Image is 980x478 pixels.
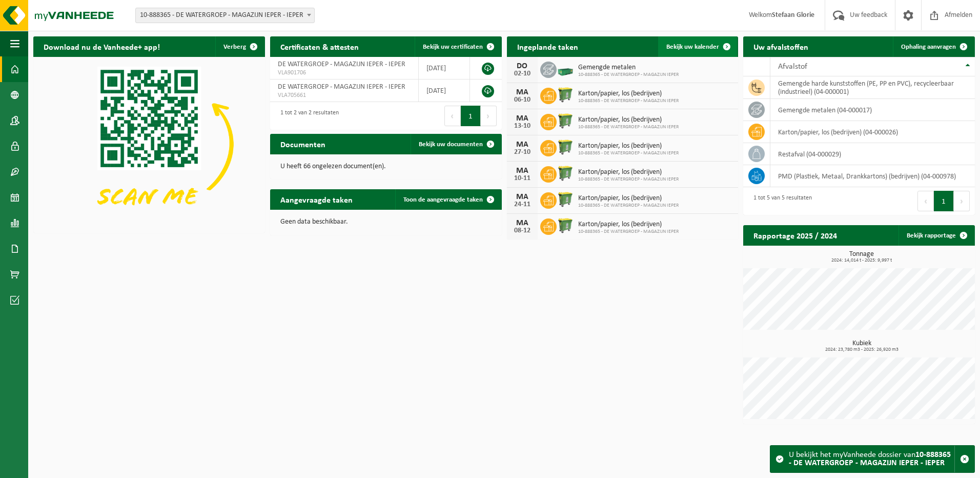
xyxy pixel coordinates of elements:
[893,36,974,57] a: Ophaling aanvragen
[770,121,975,143] td: karton/papier, los (bedrijven) (04-000026)
[578,176,679,183] span: 10-888365 - DE WATERGROEP - MAGAZIJN IEPER
[578,64,679,72] span: Gemengde metalen
[135,8,315,23] span: 10-888365 - DE WATERGROEP - MAGAZIJN IEPER - IEPER
[275,105,339,127] div: 1 tot 2 van 2 resultaten
[778,63,807,71] span: Afvalstof
[419,57,470,79] td: [DATE]
[789,446,954,472] div: U bekijkt het myVanheede dossier van
[278,83,405,91] span: DE WATERGROEP - MAGAZIJN IEPER - IEPER
[578,150,679,156] span: 10-888365 - DE WATERGROEP - MAGAZIJN IEPER
[578,168,679,176] span: Karton/papier, los (bedrijven)
[658,36,737,57] a: Bekijk uw kalender
[748,190,812,212] div: 1 tot 5 van 5 resultaten
[557,138,574,156] img: WB-0770-HPE-GN-51
[512,175,533,182] div: 10-11
[512,88,533,96] div: MA
[557,112,574,130] img: WB-0770-HPE-GN-51
[136,8,314,23] span: 10-888365 - DE WATERGROEP - MAGAZIJN IEPER - IEPER
[578,194,679,203] span: Karton/papier, los (bedrijven)
[512,149,533,156] div: 27-10
[33,36,170,56] h2: Download nu de Vanheede+ app!
[748,347,975,352] span: 2024: 23,780 m3 - 2025: 26,920 m3
[280,218,492,226] p: Geen data beschikbaar.
[748,251,975,263] h3: Tonnage
[415,36,501,57] a: Bekijk uw certificaten
[578,72,679,78] span: 10-888365 - DE WATERGROEP - MAGAZIJN IEPER
[578,124,679,130] span: 10-888365 - DE WATERGROEP - MAGAZIJN IEPER
[772,11,814,19] strong: Stefaan Glorie
[954,191,970,211] button: Next
[444,106,461,126] button: Previous
[512,219,533,227] div: MA
[770,165,975,187] td: PMD (Plastiek, Metaal, Drankkartons) (bedrijven) (04-000978)
[512,201,533,208] div: 24-11
[481,106,497,126] button: Next
[512,227,533,234] div: 08-12
[395,189,501,210] a: Toon de aangevraagde taken
[557,86,574,104] img: WB-0770-HPE-GN-51
[557,165,574,182] img: WB-0770-HPE-GN-51
[578,98,679,104] span: 10-888365 - DE WATERGROEP - MAGAZIJN IEPER
[512,62,533,70] div: DO
[512,96,533,104] div: 06-10
[512,141,533,149] div: MA
[215,36,264,57] button: Verberg
[223,44,246,50] span: Verberg
[423,44,483,50] span: Bekijk uw certificaten
[578,116,679,124] span: Karton/papier, los (bedrijven)
[512,193,533,201] div: MA
[512,123,533,130] div: 13-10
[578,90,679,98] span: Karton/papier, los (bedrijven)
[512,167,533,175] div: MA
[557,60,574,77] img: PB-MB-2000-MET-GN-01
[419,79,470,102] td: [DATE]
[512,70,533,77] div: 02-10
[666,44,719,50] span: Bekijk uw kalender
[270,134,336,154] h2: Documenten
[901,44,956,50] span: Ophaling aanvragen
[934,191,954,211] button: 1
[461,106,481,126] button: 1
[578,142,679,150] span: Karton/papier, los (bedrijven)
[419,141,483,148] span: Bekijk uw documenten
[578,229,679,235] span: 10-888365 - DE WATERGROEP - MAGAZIJN IEPER
[770,143,975,165] td: restafval (04-000029)
[748,340,975,352] h3: Kubiek
[278,69,411,77] span: VLA901706
[578,221,679,229] span: Karton/papier, los (bedrijven)
[270,189,363,209] h2: Aangevraagde taken
[789,451,951,467] strong: 10-888365 - DE WATERGROEP - MAGAZIJN IEPER - IEPER
[280,163,492,170] p: U heeft 66 ongelezen document(en).
[278,61,405,68] span: DE WATERGROEP - MAGAZIJN IEPER - IEPER
[278,91,411,99] span: VLA705661
[270,36,369,56] h2: Certificaten & attesten
[557,217,574,234] img: WB-0770-HPE-GN-51
[743,36,819,56] h2: Uw afvalstoffen
[512,114,533,123] div: MA
[507,36,588,56] h2: Ingeplande taken
[557,191,574,208] img: WB-0770-HPE-GN-51
[403,196,483,203] span: Toon de aangevraagde taken
[917,191,934,211] button: Previous
[770,76,975,99] td: gemengde harde kunststoffen (PE, PP en PVC), recycleerbaar (industrieel) (04-000001)
[33,57,265,231] img: Download de VHEPlus App
[770,99,975,121] td: gemengde metalen (04-000017)
[899,225,974,246] a: Bekijk rapportage
[411,134,501,154] a: Bekijk uw documenten
[743,225,847,245] h2: Rapportage 2025 / 2024
[578,203,679,209] span: 10-888365 - DE WATERGROEP - MAGAZIJN IEPER
[748,258,975,263] span: 2024: 14,014 t - 2025: 9,997 t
